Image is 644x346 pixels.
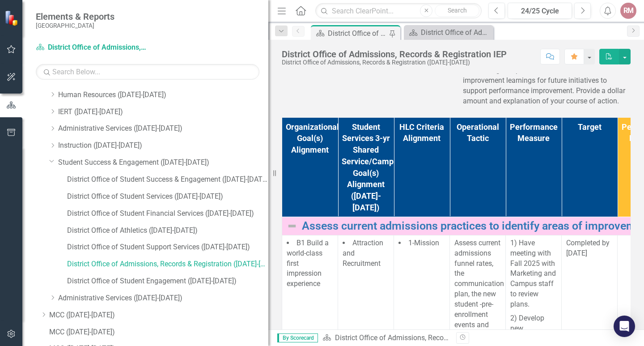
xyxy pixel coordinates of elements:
[511,6,569,17] div: 24/25 Cycle
[58,141,268,151] a: Instruction ([DATE]-[DATE])
[510,238,557,312] p: 1) Have meeting with Fall 2025 with Marketing and Campus staff to review plans.
[67,259,268,269] a: District Office of Admissions, Records & Registration ([DATE]-[DATE])
[463,64,631,106] p: *Total budget impact based on continuous improvement learnings for future initiatives to support ...
[36,22,114,29] small: [GEOGRAPHIC_DATA]
[49,310,268,320] a: MCC ([DATE]-[DATE])
[406,27,491,38] a: District Office of Admissions, Records & Registration IEP
[322,333,449,343] div: »
[315,3,482,19] input: Search ClearPoint...
[277,333,318,342] span: By Scorecard
[67,175,268,185] a: District Office of Student Success & Engagement ([DATE]-[DATE])
[4,10,20,26] img: ClearPoint Strategy
[408,239,439,247] span: 1-Mission
[566,238,613,259] p: Completed by [DATE]
[287,221,297,231] img: Not Defined
[49,327,268,337] a: MCC ([DATE]-[DATE])
[343,239,383,268] span: Attraction and Recruitment
[335,333,550,342] a: District Office of Admissions, Records & Registration ([DATE]-[DATE])
[58,90,268,100] a: Human Resources ([DATE]-[DATE])
[282,49,507,59] div: District Office of Admissions, Records & Registration IEP
[58,293,268,303] a: Administrative Services ([DATE]-[DATE])
[287,239,329,288] span: B1 Build a world-class first impression experience
[67,209,268,219] a: District Office of Student Financial Services ([DATE]-[DATE])
[67,276,268,286] a: District Office of Student Engagement ([DATE]-[DATE])
[36,11,114,22] span: Elements & Reports
[282,59,507,66] div: District Office of Admissions, Records & Registration ([DATE]-[DATE])
[614,316,635,337] div: Open Intercom Messenger
[421,27,491,38] div: District Office of Admissions, Records & Registration IEP
[328,28,387,39] div: District Office of Admissions, Records & Registration IEP
[620,3,636,19] button: RM
[67,242,268,252] a: District Office of Student Support Services ([DATE]-[DATE])
[67,192,268,202] a: District Office of Student Services ([DATE]-[DATE])
[58,124,268,134] a: Administrative Services ([DATE]-[DATE])
[58,158,268,168] a: Student Success & Engagement ([DATE]-[DATE])
[435,4,479,17] button: Search
[67,226,268,236] a: District Office of Athletics ([DATE]-[DATE])
[58,107,268,117] a: IERT ([DATE]-[DATE])
[508,3,572,19] button: 24/25 Cycle
[448,7,467,14] span: Search
[36,43,148,53] a: District Office of Admissions, Records & Registration ([DATE]-[DATE])
[36,64,259,80] input: Search Below...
